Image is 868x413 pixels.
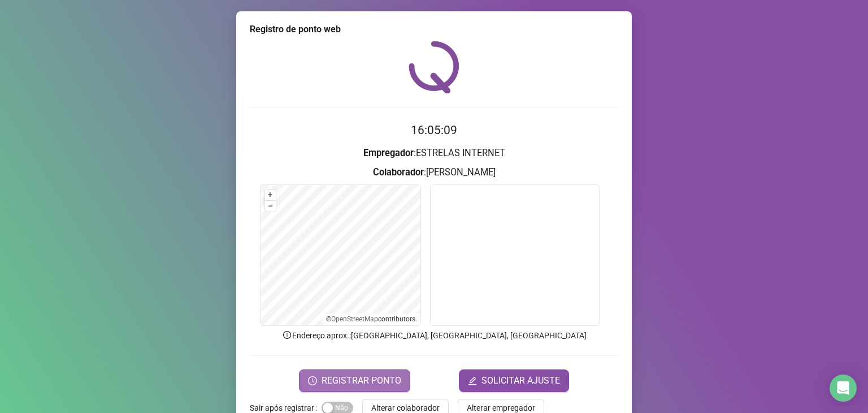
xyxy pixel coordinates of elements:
[373,167,424,178] strong: Colaborador
[322,374,401,388] span: REGISTRAR PONTO
[250,329,618,342] p: Endereço aprox. : [GEOGRAPHIC_DATA], [GEOGRAPHIC_DATA], [GEOGRAPHIC_DATA]
[308,376,317,385] span: clock-circle
[250,165,618,180] h3: : [PERSON_NAME]
[326,315,417,323] li: © contributors.
[265,201,276,212] button: –
[481,374,560,388] span: SOLICITAR AJUSTE
[250,146,618,161] h3: : ESTRELAS INTERNET
[830,375,857,402] div: Open Intercom Messenger
[250,23,618,36] div: Registro de ponto web
[459,369,569,392] button: editSOLICITAR AJUSTE
[363,148,414,158] strong: Empregador
[299,369,410,392] button: REGISTRAR PONTO
[265,190,276,200] button: +
[468,376,477,385] span: edit
[331,315,378,323] a: OpenStreetMap
[411,123,457,137] time: 16:05:09
[409,41,459,93] img: QRPoint
[282,330,292,340] span: info-circle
